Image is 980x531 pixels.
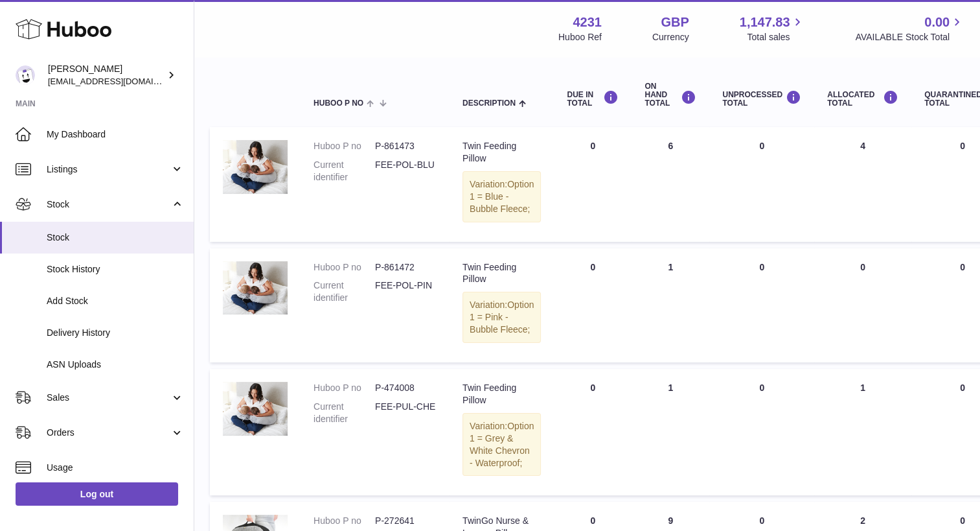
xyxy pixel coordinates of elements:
[462,261,541,286] div: Twin Feeding Pillow
[814,369,911,495] td: 1
[855,31,964,43] span: AVAILABLE Stock Total
[661,14,689,31] strong: GBP
[652,31,689,43] div: Currency
[223,261,288,314] img: product image
[554,369,632,495] td: 0
[960,383,965,393] span: 0
[709,248,814,362] td: 0
[313,99,363,108] span: Huboo P no
[313,140,375,152] dt: Huboo P no
[462,140,541,165] div: Twin Feeding Pillow
[375,401,437,425] dd: FEE-PUL-CHE
[375,261,437,274] dd: P-861472
[375,159,437,183] dd: FEE-POL-BLU
[740,14,790,31] span: 1,147.83
[740,14,805,43] a: 1,147.83 Total sales
[47,327,184,339] span: Delivery History
[47,128,184,141] span: My Dashboard
[313,382,375,394] dt: Huboo P no
[722,90,801,108] div: UNPROCESSED Total
[48,76,190,86] span: [EMAIL_ADDRESS][DOMAIN_NAME]
[313,159,375,183] dt: Current identifier
[47,263,184,276] span: Stock History
[960,515,965,526] span: 0
[313,401,375,425] dt: Current identifier
[644,82,696,108] div: ON HAND Total
[632,127,709,241] td: 6
[47,462,184,474] span: Usage
[567,90,619,108] div: DUE IN TOTAL
[47,198,170,211] span: Stock
[747,31,804,43] span: Total sales
[632,369,709,495] td: 1
[632,248,709,362] td: 1
[554,248,632,362] td: 0
[375,515,437,527] dd: P-272641
[16,65,35,85] img: hello@things-for-twins.co.uk
[313,261,375,274] dt: Huboo P no
[375,382,437,394] dd: P-474008
[827,90,898,108] div: ALLOCATED Total
[960,262,965,272] span: 0
[223,382,288,435] img: product image
[47,392,170,404] span: Sales
[462,382,541,407] div: Twin Feeding Pillow
[47,231,184,244] span: Stock
[709,369,814,495] td: 0
[462,292,541,343] div: Variation:
[814,248,911,362] td: 0
[375,279,437,304] dd: FEE-POL-PIN
[709,127,814,241] td: 0
[375,140,437,152] dd: P-861473
[223,140,288,193] img: product image
[48,63,165,88] div: [PERSON_NAME]
[313,515,375,527] dt: Huboo P no
[924,14,950,31] span: 0.00
[470,300,534,335] span: Option 1 = Pink - Bubble Fleece;
[573,14,602,31] strong: 4231
[313,279,375,304] dt: Current identifier
[16,482,178,506] a: Log out
[470,421,534,468] span: Option 1 = Grey & White Chevron - Waterproof;
[960,141,965,151] span: 0
[558,31,602,43] div: Huboo Ref
[47,359,184,371] span: ASN Uploads
[554,127,632,241] td: 0
[47,295,184,307] span: Add Stock
[855,14,964,43] a: 0.00 AVAILABLE Stock Total
[47,427,170,439] span: Orders
[814,127,911,241] td: 4
[470,179,534,214] span: Option 1 = Blue - Bubble Fleece;
[462,99,516,108] span: Description
[462,171,541,222] div: Variation:
[462,413,541,477] div: Variation:
[47,163,170,176] span: Listings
